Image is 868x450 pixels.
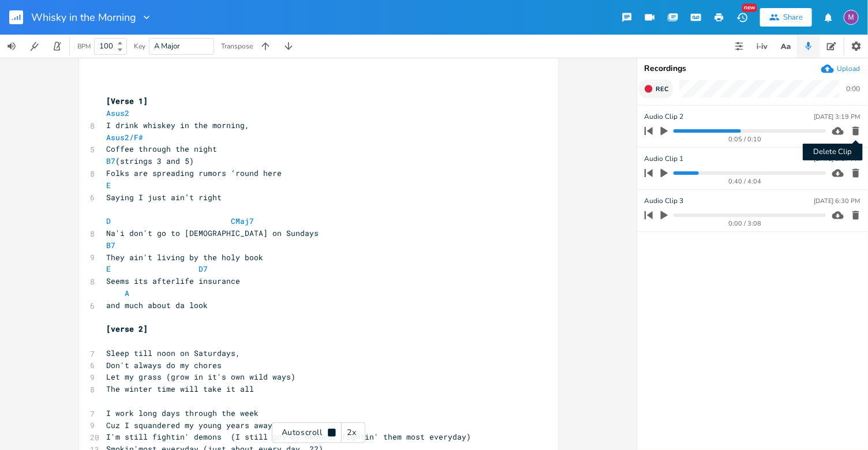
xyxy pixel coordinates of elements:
span: and much about da look [107,300,208,310]
button: M [844,4,859,31]
span: Don't always do my chores [107,360,222,370]
span: Let my grass (grow in it's own wild ways) [107,372,296,382]
div: 0:00 [846,85,860,92]
span: Audio Clip 2 [644,111,683,122]
span: D7 [199,264,208,274]
span: CMaj7 [231,216,255,226]
div: Share [783,12,803,22]
button: Delete Clip [848,122,863,140]
span: A [125,288,130,298]
div: Recordings [644,65,861,73]
div: [DATE] 6:30 PM [814,198,860,204]
span: Asus2 [107,108,130,118]
div: 0:05 / 0:10 [664,136,826,142]
span: [verse 2] [107,324,148,334]
span: E [107,264,111,274]
span: I drink whiskey in the morning, [107,120,250,130]
div: 2x [342,422,362,443]
span: Audio Clip 1 [644,153,683,164]
span: E [107,180,111,190]
div: [DATE] 3:17 PM [814,156,860,162]
button: Share [760,8,812,27]
span: D [107,216,111,226]
div: melindameshad [844,10,859,25]
div: Upload [837,64,860,73]
span: Audio Clip 3 [644,196,683,207]
div: BPM [77,43,91,50]
span: They ain't living by the holy book [107,252,264,262]
span: Folks are spreading rumors ‘round here [107,168,282,178]
span: Whisky in the Morning [31,12,136,22]
span: Rec [656,85,668,93]
span: Saying I just ain’t right [107,192,222,202]
span: I work long days through the week [107,408,259,418]
div: Key [134,43,145,50]
div: [DATE] 3:19 PM [814,114,860,120]
button: Upload [821,62,860,75]
span: Sleep till noon on Saturdays, [107,348,241,358]
span: A Major [154,41,180,51]
span: Na'i don't go to [DEMOGRAPHIC_DATA] on Sundays [107,228,319,238]
button: New [731,7,754,28]
span: B7 [107,240,116,250]
span: Coffee through the night [107,144,218,154]
span: (strings 3 and 5) [107,156,194,166]
button: Rec [639,80,673,98]
div: Autoscroll [272,422,365,443]
span: The winter time will take it all [107,384,255,394]
span: Seems its afterlife insurance [107,276,241,286]
span: Cuz I squandered my young years away [107,420,273,430]
div: Transpose [221,43,253,50]
span: B7 [107,156,116,166]
div: 0:00 / 3:08 [664,220,826,227]
div: New [742,3,757,12]
span: [Verse 1] [107,96,148,106]
span: I'm still fightin' demons (I still got my demons, fightin' them most everyday) [107,432,472,442]
div: 0:40 / 4:04 [664,178,826,185]
span: Asus2/F# [107,132,144,142]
